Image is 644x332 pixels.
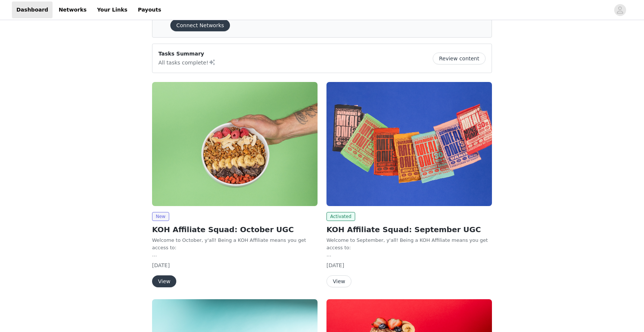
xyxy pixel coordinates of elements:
[152,82,318,206] img: Kreatures of Habit
[152,262,170,268] span: [DATE]
[92,1,132,18] a: Your Links
[326,275,351,287] button: View
[326,82,492,206] img: Kreatures of Habit
[170,19,230,31] button: Connect Networks
[326,279,351,284] a: View
[158,58,216,67] p: All tasks complete!
[326,212,355,221] span: Activated
[152,279,176,284] a: View
[152,275,176,287] button: View
[133,1,166,18] a: Payouts
[616,4,624,16] div: avatar
[12,1,53,18] a: Dashboard
[433,53,486,64] button: Review content
[326,262,344,268] span: [DATE]
[326,237,492,251] p: Welcome to September, y'all! Being a KOH Affiliate means you get access to:
[326,224,492,235] h2: KOH Affiliate Squad: September UGC
[158,50,216,58] p: Tasks Summary
[152,224,318,235] h2: KOH Affiliate Squad: October UGC
[152,237,318,251] p: Welcome to October, y'all! Being a KOH Affiliate means you get access to:
[54,1,91,18] a: Networks
[152,212,169,221] span: New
